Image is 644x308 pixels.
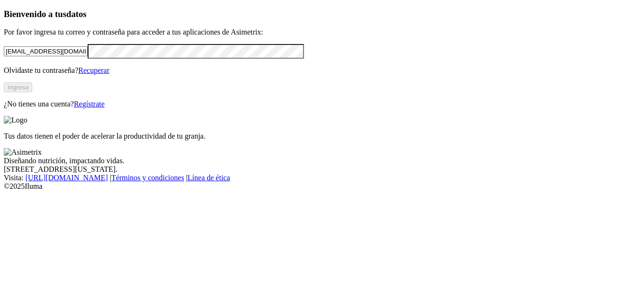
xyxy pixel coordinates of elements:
[4,28,640,36] p: Por favor ingresa tu correo y contraseña para acceder a tus aplicaciones de Asimetrix:
[4,148,42,157] img: Asimetrix
[111,174,184,182] a: Términos y condiciones
[4,100,640,108] p: ¿No tienes una cuenta?
[78,66,109,74] a: Recuperar
[74,100,105,108] a: Regístrate
[4,9,640,19] h3: Bienvenido a tus
[4,157,640,165] div: Diseñando nutrición, impactando vidas.
[4,182,640,191] div: © 2025 Iluma
[4,66,640,75] p: Olvidaste tu contraseña?
[4,46,88,56] input: Tu correo
[66,9,87,19] span: datos
[4,116,27,124] img: Logo
[4,82,32,92] button: Ingresa
[4,174,640,182] div: Visita : | |
[188,174,230,182] a: Línea de ética
[4,132,640,141] p: Tus datos tienen el poder de acelerar la productividad de tu granja.
[4,165,640,174] div: [STREET_ADDRESS][US_STATE].
[26,174,108,182] a: [URL][DOMAIN_NAME]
